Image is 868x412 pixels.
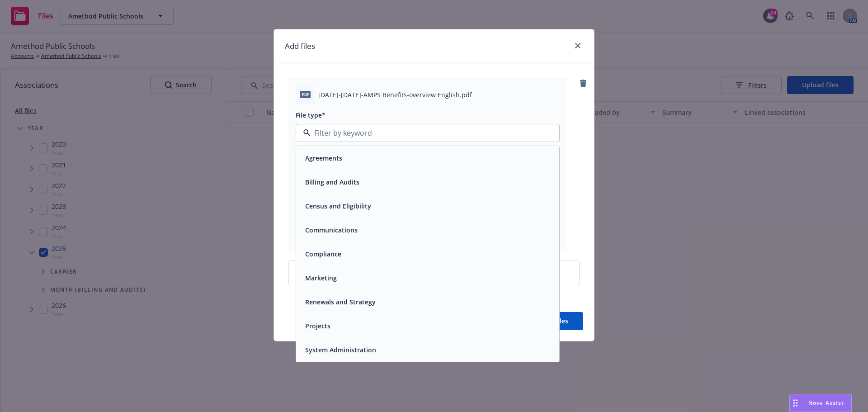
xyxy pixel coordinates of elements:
[305,321,330,331] button: Projects
[305,249,341,259] button: Compliance
[305,177,359,187] button: Billing and Audits
[572,40,583,51] a: close
[578,78,589,89] a: remove
[296,111,325,119] span: File type*
[808,399,844,407] span: Nova Assist
[305,273,337,283] button: Marketing
[311,128,541,138] input: Filter by keyword
[305,225,358,235] button: Communications
[285,40,315,52] h1: Add files
[305,153,342,163] button: Agreements
[305,345,376,355] button: System Administration
[288,260,580,286] div: Upload new files
[305,297,376,307] button: Renewals and Strategy
[300,91,311,98] span: pdf
[305,201,371,211] button: Census and Eligibility
[789,394,852,412] button: Nova Assist
[790,394,801,412] div: Drag to move
[318,90,472,99] span: [DATE]-[DATE]-AMPS Benefits-overview English.pdf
